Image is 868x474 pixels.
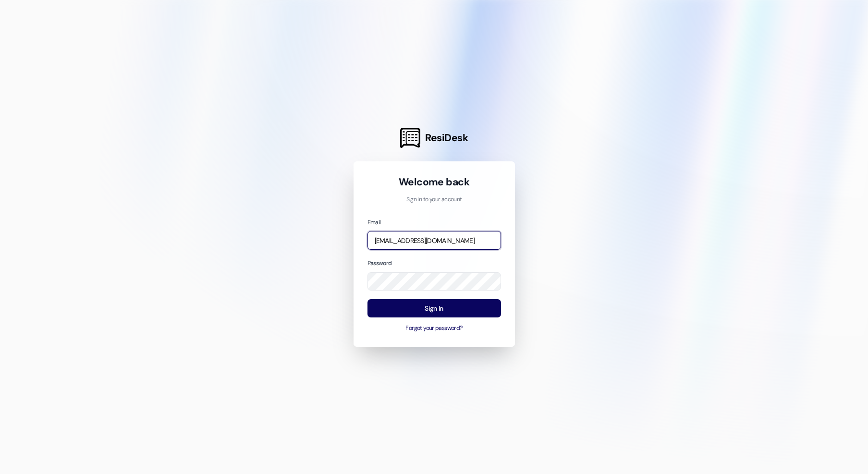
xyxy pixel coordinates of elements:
span: ResiDesk [425,131,468,145]
button: Sign In [367,299,501,318]
img: ResiDesk Logo [400,128,420,148]
p: Sign in to your account [367,195,501,204]
label: Password [367,259,392,267]
h1: Welcome back [367,175,501,189]
label: Email [367,219,381,226]
button: Forgot your password? [367,324,501,333]
input: name@example.com [367,231,501,250]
